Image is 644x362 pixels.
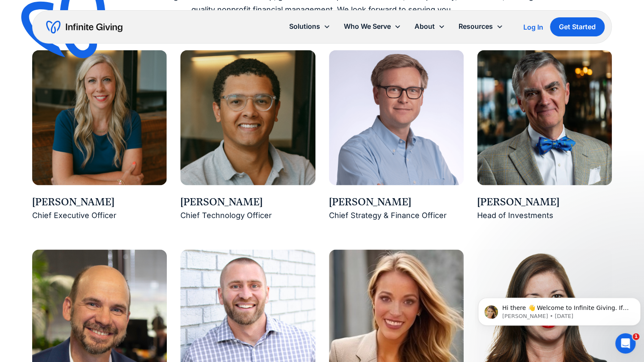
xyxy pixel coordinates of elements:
[615,333,636,354] iframe: Intercom live chat
[329,209,464,222] div: Chief Strategy & Finance Officer
[344,21,391,32] div: Who We Serve
[32,209,167,222] div: Chief Executive Officer
[477,195,612,210] div: [PERSON_NAME]
[180,195,315,210] div: [PERSON_NAME]
[452,17,510,36] div: Resources
[46,20,122,34] a: home
[415,21,435,32] div: About
[408,17,452,36] div: About
[32,195,167,210] div: [PERSON_NAME]
[550,17,605,36] a: Get Started
[337,17,408,36] div: Who We Serve
[523,22,543,32] a: Log In
[477,209,612,222] div: Head of Investments
[329,195,464,210] div: [PERSON_NAME]
[289,21,320,32] div: Solutions
[523,24,543,30] div: Log In
[282,17,337,36] div: Solutions
[633,333,639,340] span: 1
[459,21,493,32] div: Resources
[180,209,315,222] div: Chief Technology Officer
[475,280,644,339] iframe: Intercom notifications message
